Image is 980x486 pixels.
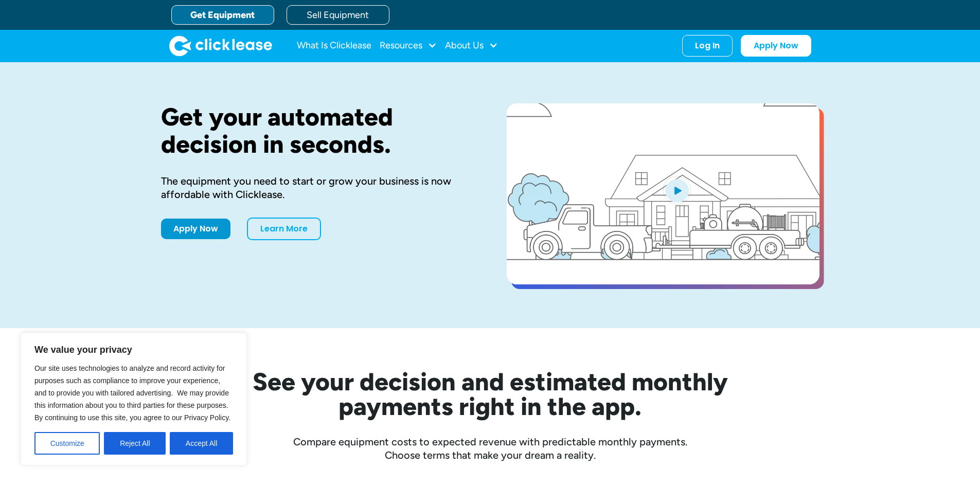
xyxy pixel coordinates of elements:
a: Apply Now [161,219,230,239]
div: We value your privacy [21,333,247,465]
button: Accept All [170,432,233,455]
div: Log In [695,41,720,51]
div: The equipment you need to start or grow your business is now affordable with Clicklease. [161,174,474,201]
button: Customize [34,432,100,455]
button: Reject All [104,432,166,455]
a: Apply Now [741,35,811,57]
a: Learn More [247,218,321,240]
img: Blue play button logo on a light blue circular background [663,176,691,205]
a: open lightbox [507,103,819,284]
div: Compare equipment costs to expected revenue with predictable monthly payments. Choose terms that ... [161,435,819,462]
a: Sell Equipment [287,5,389,25]
div: Resources [380,35,437,56]
h2: See your decision and estimated monthly payments right in the app. [202,369,778,419]
h1: Get your automated decision in seconds. [161,103,474,158]
div: About Us [445,35,498,56]
a: home [169,35,272,56]
img: Clicklease logo [169,35,272,56]
span: Our site uses technologies to analyze and record activity for purposes such as compliance to impr... [34,364,230,422]
a: Get Equipment [171,5,274,25]
p: We value your privacy [34,344,233,356]
a: What Is Clicklease [297,35,371,56]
